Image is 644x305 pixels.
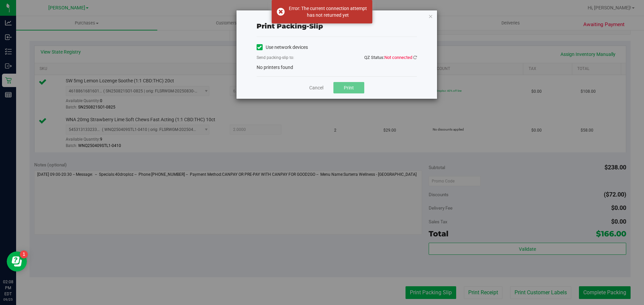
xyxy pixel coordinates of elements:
[257,22,323,30] span: Print packing-slip
[257,44,308,51] label: Use network devices
[257,55,294,61] label: Send packing-slip to:
[344,85,354,90] span: Print
[20,250,28,258] iframe: Resource center unread badge
[309,84,323,91] a: Cancel
[7,251,27,272] iframe: Resource center
[384,55,412,60] span: Not connected
[288,5,367,18] div: Error: The current connection attempt has not returned yet
[364,55,417,60] span: QZ Status:
[257,65,293,70] span: No printers found
[333,82,364,93] button: Print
